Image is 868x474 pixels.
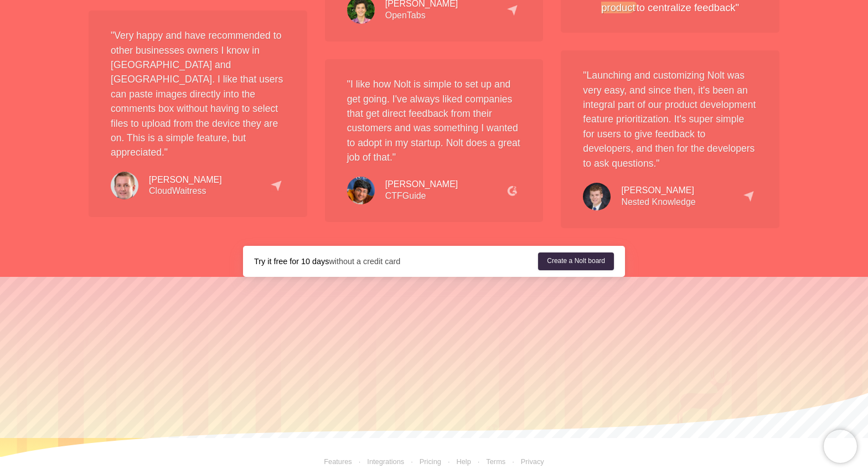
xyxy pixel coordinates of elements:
img: g2.cb6f757962.png [507,185,518,197]
img: testimonial-christopher.57c50d1362.jpg [111,172,138,199]
div: [PERSON_NAME] [385,179,458,190]
div: [PERSON_NAME] [149,174,222,186]
p: "Very happy and have recommended to other businesses owners I know in [GEOGRAPHIC_DATA] and [GEOG... [111,28,285,160]
a: Pricing [404,457,441,466]
img: capterra.78f6e3bf33.png [270,180,282,192]
iframe: Chatra live chat [824,430,857,463]
a: Terms [471,457,505,466]
div: without a credit card [254,256,538,267]
img: capterra.78f6e3bf33.png [507,4,518,16]
a: Features [324,457,352,466]
img: capterra.78f6e3bf33.png [743,190,755,202]
p: "Launching and customizing Nolt was very easy, and since then, it's been an integral part of our ... [583,68,757,171]
img: testimonial-pranav.6c855e311b.jpg [347,177,375,204]
img: testimonial-kevin.7f980a5c3c.jpg [583,183,611,210]
div: CTFGuide [385,179,458,202]
a: Integrations [352,457,404,466]
p: "I like how Nolt is simple to set up and get going. I've always liked companies that get direct f... [347,77,521,164]
a: Create a Nolt board [538,253,614,270]
a: Help [456,457,471,466]
div: CloudWaitress [149,174,222,198]
a: Privacy [505,457,544,466]
div: Nested Knowledge [621,185,695,208]
div: [PERSON_NAME] [621,185,695,197]
strong: Try it free for 10 days [254,257,329,266]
